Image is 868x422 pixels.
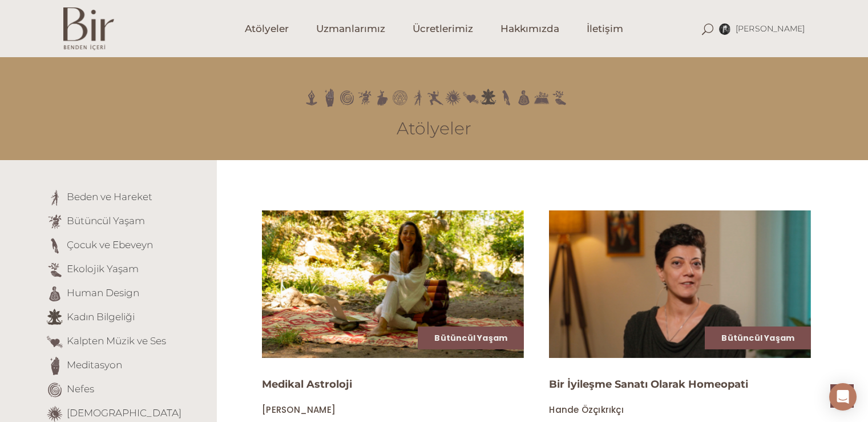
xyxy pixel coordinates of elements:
[587,22,623,35] span: İletişim
[549,378,748,391] a: Bir İyileşme Sanatı Olarak Homeopati
[67,359,122,371] a: Meditasyon
[262,404,336,415] a: [PERSON_NAME]
[67,191,152,202] a: Beden ve Hareket
[67,239,153,250] a: Çocuk ve Ebeveyn
[67,215,145,226] a: Bütüncül Yaşam
[434,332,507,344] a: Bütüncül Yaşam
[67,335,166,347] a: Kalpten Müzik ve Ses
[67,287,139,298] a: Human Design
[245,22,289,35] span: Atölyeler
[549,404,624,416] span: Hande Özçıkrıkçı
[67,263,139,274] a: Ekolojik Yaşam
[262,378,352,391] a: Medikal Astroloji
[736,23,805,34] span: [PERSON_NAME]
[413,22,473,35] span: Ücretlerimiz
[500,22,559,35] span: Hakkımızda
[67,311,135,323] a: Kadın Bilgeliği
[67,383,94,395] a: Nefes
[549,404,624,415] a: Hande Özçıkrıkçı
[721,332,794,344] a: Bütüncül Yaşam
[316,22,385,35] span: Uzmanlarımız
[829,383,857,411] div: Open Intercom Messenger
[262,404,336,416] span: [PERSON_NAME]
